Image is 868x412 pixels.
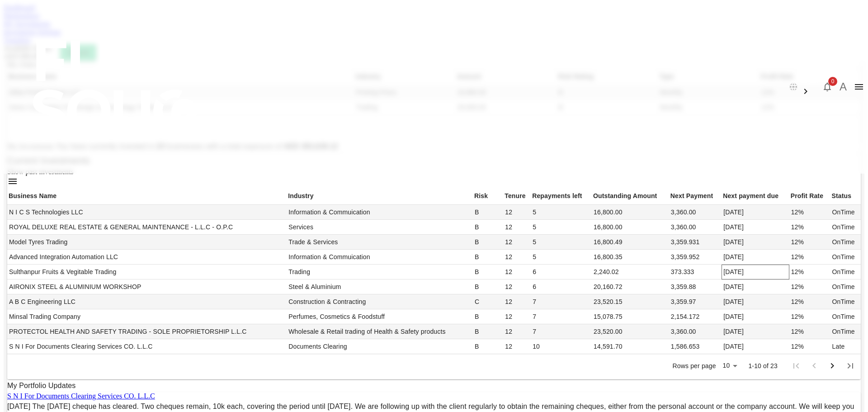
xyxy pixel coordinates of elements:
[592,265,669,279] td: 2,240.02
[841,357,859,375] button: Go to last page
[7,309,287,324] td: Minsal Trading Company
[473,339,503,354] td: B
[531,235,592,250] td: 5
[505,190,526,201] div: Tenure
[531,324,592,339] td: 7
[669,235,722,250] td: 3,359.931
[288,190,313,201] div: Industry
[531,294,592,309] td: 7
[830,294,861,309] td: OnTime
[789,250,830,265] td: 12%
[287,235,473,250] td: Trade & Services
[473,235,503,250] td: B
[789,205,830,220] td: 12%
[473,250,503,265] td: B
[836,80,850,94] button: A
[789,265,830,279] td: 12%
[592,250,669,265] td: 16,800.35
[722,324,789,339] td: [DATE]
[503,309,531,324] td: 12
[722,279,789,294] td: [DATE]
[287,279,473,294] td: Steel & Aluminium
[789,220,830,235] td: 12%
[474,190,488,201] div: Risk
[7,205,287,220] td: N I C S Technologies LLC
[722,205,789,220] td: [DATE]
[473,205,503,220] td: B
[503,279,531,294] td: 12
[9,190,57,201] div: Business Name
[670,190,713,201] div: Next Payment
[287,265,473,279] td: Trading
[7,220,287,235] td: ROYAL DELUXE REAL ESTATE & GENERAL MAINTENANCE - L.L.C - O.P.C
[531,250,592,265] td: 5
[503,220,531,235] td: 12
[669,294,722,309] td: 3,359.97
[531,220,592,235] td: 5
[669,339,722,354] td: 1,586.653
[473,265,503,279] td: B
[789,324,830,339] td: 12%
[7,294,287,309] td: A B C Engineering LLC
[473,220,503,235] td: B
[830,205,861,220] td: OnTime
[503,339,531,354] td: 12
[592,309,669,324] td: 15,078.75
[503,235,531,250] td: 12
[593,190,657,201] div: Outstanding Amount
[7,403,30,410] span: [DATE]
[823,357,841,375] button: Go to next page
[473,309,503,324] td: B
[789,294,830,309] td: 12%
[723,190,778,201] div: Next payment due
[287,205,473,220] td: Information & Commuication
[832,190,852,201] div: Status
[669,324,722,339] td: 3,360.00
[7,279,287,294] td: AIRONIX STEEL & ALUMINIUM WORKSHOP
[748,361,778,370] p: 1-10 of 23
[532,190,582,201] div: Repayments left
[722,265,789,279] td: [DATE]
[287,339,473,354] td: Documents Clearing
[473,279,503,294] td: B
[830,265,861,279] td: OnTime
[830,324,861,339] td: OnTime
[669,205,722,220] td: 3,360.00
[789,235,830,250] td: 12%
[828,77,837,86] span: 0
[789,339,830,354] td: 12%
[818,78,836,96] button: 0
[7,324,287,339] td: PROTECTOL HEALTH AND SAFETY TRADING - SOLE PROPRIETORSHIP L.L.C
[473,324,503,339] td: B
[287,220,473,235] td: Services
[722,235,789,250] td: [DATE]
[287,324,473,339] td: Wholesale & Retail trading of Health & Safety products
[722,309,789,324] td: [DATE]
[531,205,592,220] td: 5
[722,294,789,309] td: [DATE]
[7,250,287,265] td: Advanced Integration Automation LLC
[531,279,592,294] td: 6
[722,339,789,354] td: [DATE]
[830,235,861,250] td: OnTime
[503,205,531,220] td: 12
[800,77,818,84] span: العربية
[503,265,531,279] td: 12
[592,324,669,339] td: 23,520.00
[719,359,741,372] div: 10
[7,235,287,250] td: Model Tyres Trading
[7,382,76,389] span: My Portfolio Updates
[531,309,592,324] td: 7
[473,294,503,309] td: C
[287,294,473,309] td: Construction & Contracting
[592,235,669,250] td: 16,800.49
[592,205,669,220] td: 16,800.00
